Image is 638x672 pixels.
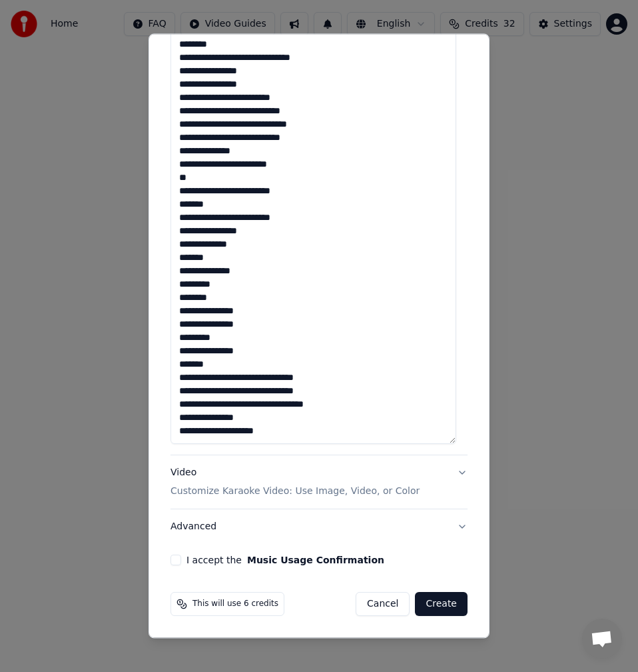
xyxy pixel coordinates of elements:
span: This will use 6 credits [192,599,278,609]
button: I accept the [247,555,384,565]
p: Customize Karaoke Video: Use Image, Video, or Color [170,485,420,498]
button: Create [415,592,468,616]
button: Cancel [356,592,410,616]
label: I accept the [186,555,384,565]
div: Video [170,466,420,498]
button: VideoCustomize Karaoke Video: Use Image, Video, or Color [170,455,468,509]
button: Advanced [170,509,468,544]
